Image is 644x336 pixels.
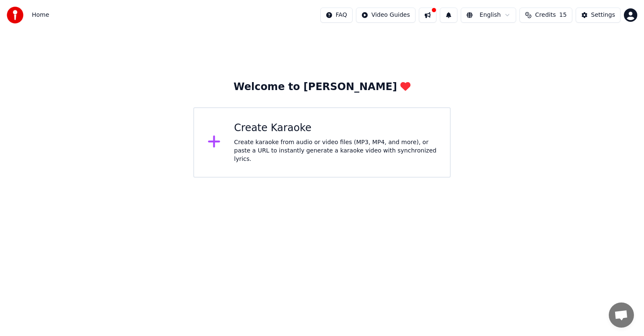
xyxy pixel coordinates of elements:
span: Credits [535,11,556,19]
span: Home [32,11,49,19]
div: Welcome to [PERSON_NAME] [234,80,410,94]
div: Settings [591,11,615,19]
div: Open chat [609,302,634,328]
nav: breadcrumb [32,11,49,19]
div: Create karaoke from audio or video files (MP3, MP4, and more), or paste a URL to instantly genera... [234,138,436,163]
div: Create Karaoke [234,121,436,135]
button: FAQ [320,8,353,23]
button: Settings [576,8,621,23]
button: Video Guides [356,8,415,23]
span: 15 [559,11,567,19]
button: Credits15 [519,8,572,23]
img: youka [7,7,23,23]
